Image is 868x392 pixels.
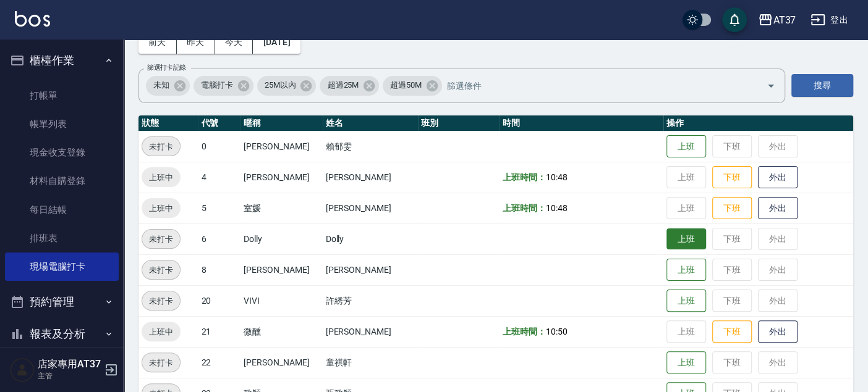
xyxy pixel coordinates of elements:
td: 微醺 [240,316,322,347]
td: 20 [198,285,240,316]
span: 10:48 [546,203,568,213]
th: 時間 [500,115,663,131]
td: VIVI [240,285,322,316]
th: 姓名 [323,115,418,131]
button: 上班 [666,135,706,158]
button: [DATE] [253,31,300,54]
div: 電腦打卡 [194,76,253,96]
input: 篩選條件 [444,75,745,96]
td: Dolly [323,223,418,254]
button: 外出 [758,320,798,343]
button: 下班 [712,320,752,343]
span: 未打卡 [142,356,180,369]
img: Person [10,357,35,382]
h5: 店家專用AT37 [38,358,101,370]
button: 今天 [215,31,253,54]
button: 搜尋 [791,74,853,97]
button: 預約管理 [5,286,119,318]
th: 班別 [418,115,500,131]
img: Logo [15,11,50,27]
a: 材料自購登錄 [5,167,119,195]
td: 5 [198,193,240,223]
span: 上班中 [142,171,181,184]
button: 上班 [666,290,706,312]
td: [PERSON_NAME] [323,193,418,223]
span: 25M以內 [257,79,304,91]
th: 狀態 [138,115,198,131]
td: Dolly [240,223,322,254]
span: 未打卡 [142,294,180,307]
td: [PERSON_NAME] [323,254,418,285]
a: 排班表 [5,224,119,252]
button: 登出 [806,9,853,31]
span: 超過25M [320,79,366,91]
button: 上班 [666,259,706,281]
td: [PERSON_NAME] [323,316,418,347]
a: 現場電腦打卡 [5,252,119,281]
button: 櫃檯作業 [5,44,119,77]
td: 22 [198,347,240,378]
td: [PERSON_NAME] [240,131,322,162]
button: 上班 [666,351,706,374]
a: 打帳單 [5,81,119,110]
span: 10:50 [546,327,568,336]
button: save [722,7,747,32]
a: 現金收支登錄 [5,138,119,167]
a: 每日結帳 [5,196,119,224]
span: 未打卡 [142,140,180,153]
th: 代號 [198,115,240,131]
td: 賴郁雯 [323,131,418,162]
button: 下班 [712,166,752,189]
div: 25M以內 [257,76,317,96]
label: 篩選打卡記錄 [147,63,186,72]
td: [PERSON_NAME] [240,162,322,193]
th: 暱稱 [240,115,322,131]
b: 上班時間： [503,172,546,182]
th: 操作 [663,115,853,131]
b: 上班時間： [503,203,546,213]
td: 室媛 [240,193,322,223]
td: 8 [198,254,240,285]
button: 外出 [758,166,798,189]
button: 下班 [712,197,752,220]
a: 帳單列表 [5,110,119,138]
td: 許綉芳 [323,285,418,316]
span: 10:48 [546,172,568,182]
span: 未知 [146,79,177,91]
td: 童祺軒 [323,347,418,378]
button: 上班 [666,228,706,250]
span: 未打卡 [142,264,180,277]
span: 上班中 [142,325,181,338]
td: 6 [198,223,240,254]
td: 4 [198,162,240,193]
button: 昨天 [177,31,215,54]
div: 超過50M [383,76,442,96]
button: AT37 [753,7,801,33]
span: 電腦打卡 [194,79,240,91]
b: 上班時間： [503,327,546,336]
div: 超過25M [320,76,379,96]
button: Open [761,76,781,96]
td: [PERSON_NAME] [240,254,322,285]
p: 主管 [38,370,101,382]
td: [PERSON_NAME] [240,347,322,378]
td: 21 [198,316,240,347]
span: 未打卡 [142,233,180,246]
button: 外出 [758,197,798,220]
span: 上班中 [142,202,181,215]
div: 未知 [146,76,190,96]
button: 報表及分析 [5,318,119,350]
button: 前天 [138,31,177,54]
span: 超過50M [383,79,429,91]
td: [PERSON_NAME] [323,162,418,193]
div: AT37 [773,12,796,28]
td: 0 [198,131,240,162]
